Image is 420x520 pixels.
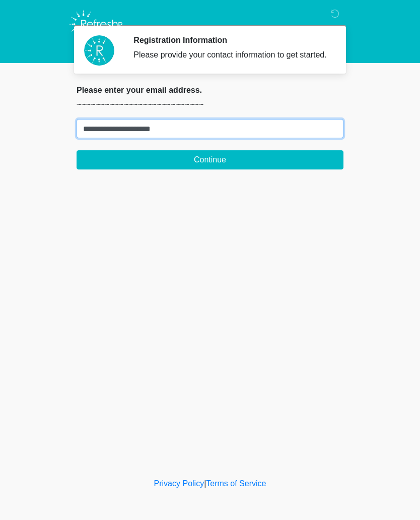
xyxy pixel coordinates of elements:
[154,479,204,488] a: Privacy Policy
[77,150,343,169] button: Continue
[133,49,328,61] div: Please provide your contact information to get started.
[77,99,343,111] p: ~~~~~~~~~~~~~~~~~~~~~~~~~~~
[204,479,206,488] a: |
[77,85,343,95] h2: Please enter your email address.
[206,479,266,488] a: Terms of Service
[66,8,127,41] img: Refresh RX Logo
[84,35,114,66] img: Agent Avatar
